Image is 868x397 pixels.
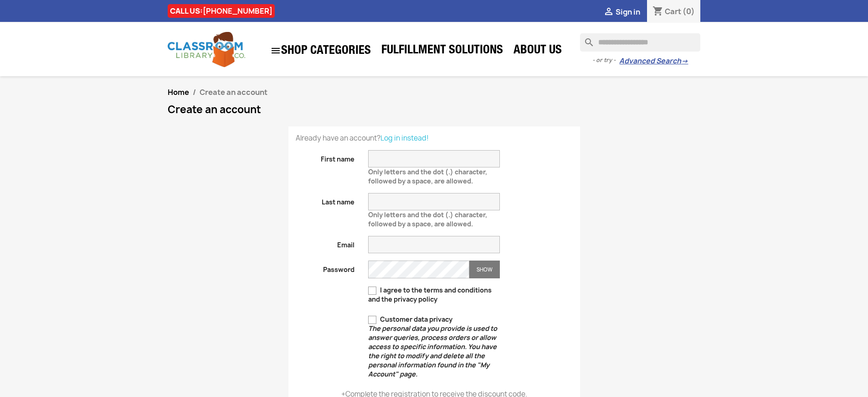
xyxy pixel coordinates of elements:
a: [PHONE_NUMBER] [203,6,272,16]
span: Sign in [616,7,640,17]
div: CALL US: [168,4,275,18]
label: Email [289,236,362,250]
span: Cart [665,6,681,16]
em: The personal data you provide is used to answer queries, process orders or allow access to specif... [368,324,497,378]
h1: Create an account [168,104,701,115]
label: I agree to the terms and conditions and the privacy policy [368,286,500,304]
span: Only letters and the dot (.) character, followed by a space, are allowed. [368,164,487,185]
label: Customer data privacy [368,315,500,379]
span: (0) [683,6,695,16]
a: Home [168,87,189,97]
label: First name [289,150,362,164]
label: Password [289,261,362,274]
i:  [270,45,281,56]
label: Last name [289,193,362,207]
img: Classroom Library Company [168,32,245,67]
button: Show [469,261,500,278]
i: search [580,33,591,44]
input: Search [580,33,700,52]
input: Password input [368,261,469,278]
a:  Sign in [603,7,640,17]
a: Fulfillment Solutions [377,42,508,60]
a: Log in instead! [380,133,429,143]
i: shopping_cart [652,6,663,17]
i:  [603,7,614,18]
a: SHOP CATEGORIES [266,41,375,61]
p: Already have an account? [296,134,573,143]
a: Advanced Search→ [619,57,688,66]
span: → [681,57,688,66]
span: Only letters and the dot (.) character, followed by a space, are allowed. [368,207,487,228]
a: About Us [509,42,566,60]
span: Create an account [200,87,267,97]
span: - or try - [592,56,619,65]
